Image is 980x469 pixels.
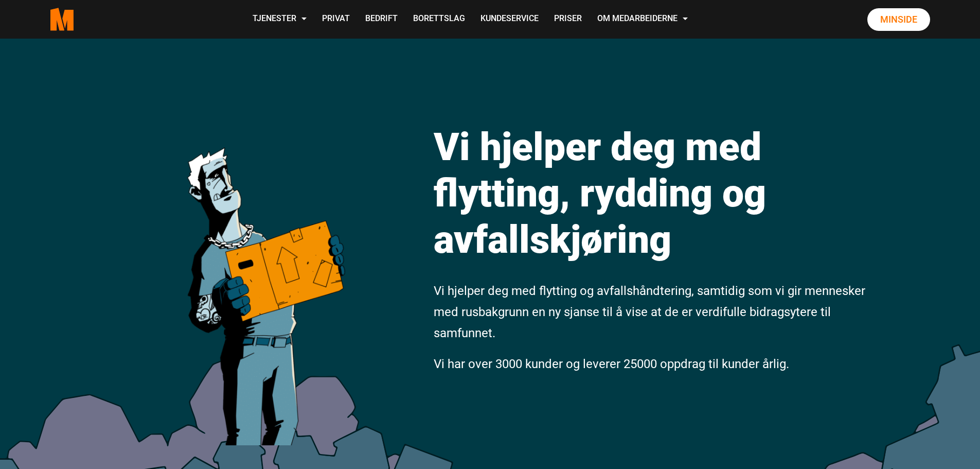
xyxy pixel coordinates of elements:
span: Vi hjelper deg med flytting og avfallshåndtering, samtidig som vi gir mennesker med rusbakgrunn e... [434,284,865,340]
a: Bedrift [358,1,405,38]
img: medarbeiderne man icon optimized [176,100,354,445]
a: Priser [546,1,590,38]
a: Privat [314,1,358,38]
a: Borettslag [405,1,473,38]
a: Om Medarbeiderne [590,1,696,38]
a: Tjenester [245,1,314,38]
a: Kundeservice [473,1,546,38]
span: Vi har over 3000 kunder og leverer 25000 oppdrag til kunder årlig. [434,357,789,371]
h1: Vi hjelper deg med flytting, rydding og avfallskjøring [434,124,868,263]
a: Minside [867,8,930,31]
